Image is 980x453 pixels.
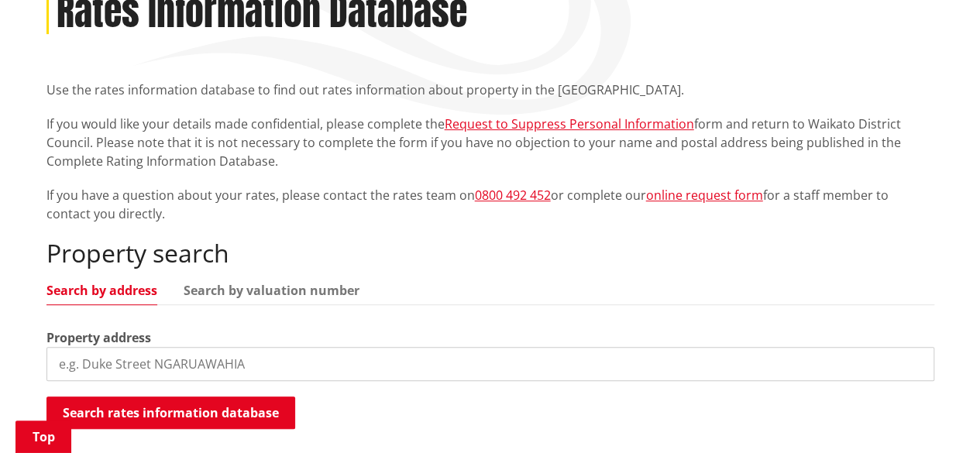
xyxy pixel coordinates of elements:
a: Search by address [46,284,157,297]
a: online request form [646,187,763,204]
a: Search by valuation number [184,284,359,297]
a: 0800 492 452 [475,187,551,204]
p: If you have a question about your rates, please contact the rates team on or complete our for a s... [46,186,934,223]
button: Search rates information database [46,396,295,429]
p: If you would like your details made confidential, please complete the form and return to Waikato ... [46,115,934,170]
a: Request to Suppress Personal Information [445,115,694,132]
p: Use the rates information database to find out rates information about property in the [GEOGRAPHI... [46,81,934,99]
input: e.g. Duke Street NGARUAWAHIA [46,347,934,381]
iframe: Messenger Launcher [909,388,965,444]
label: Property address [46,328,151,347]
h2: Property search [46,239,934,268]
a: Top [15,420,71,453]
